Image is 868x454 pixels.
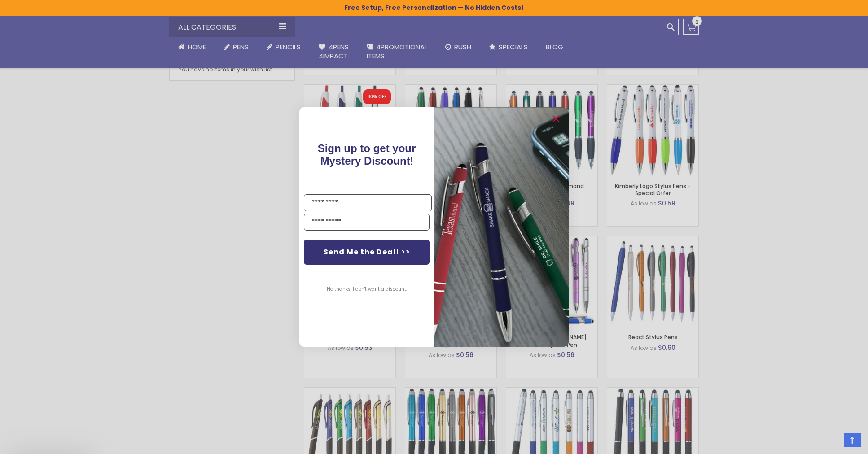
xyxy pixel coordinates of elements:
button: Send Me the Deal! >> [304,240,430,265]
button: No thanks, I don't want a discount. [322,278,412,301]
img: pop-up-image [434,107,569,346]
span: Sign up to get your Mystery Discount [318,142,416,167]
button: Close dialog [549,112,563,126]
span: ! [318,142,416,167]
